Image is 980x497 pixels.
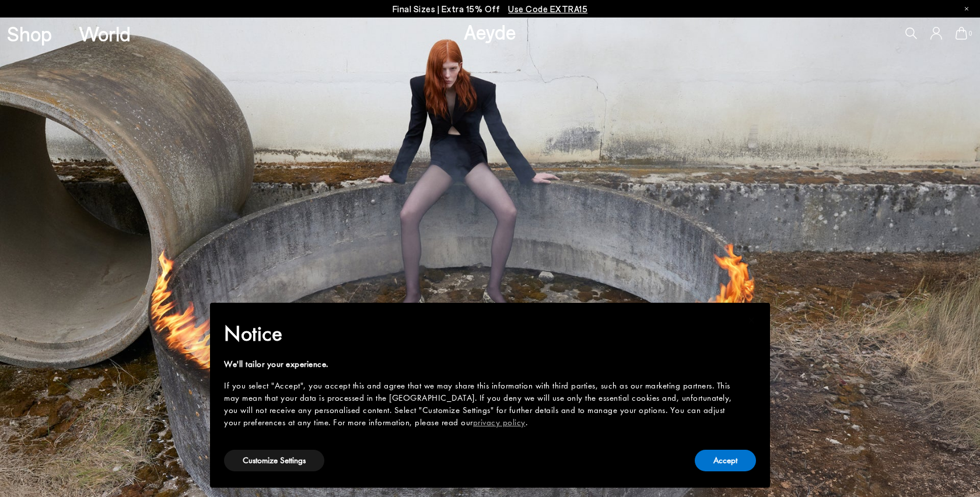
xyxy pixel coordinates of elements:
span: Navigate to /collections/ss25-final-sizes [508,3,587,14]
button: Close this notice [737,306,765,334]
a: privacy policy [473,416,526,428]
div: If you select "Accept", you accept this and agree that we may share this information with third p... [224,380,737,429]
span: × [748,311,755,329]
a: 0 [956,27,967,40]
button: Accept [695,450,756,471]
span: 0 [967,30,973,37]
a: Shop [7,23,52,44]
a: World [79,23,131,44]
p: Final Sizes | Extra 15% Off [393,2,588,16]
a: Aeyde [464,19,516,44]
div: We'll tailor your experience. [224,358,737,370]
h2: Notice [224,318,737,349]
button: Customize Settings [224,450,324,471]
